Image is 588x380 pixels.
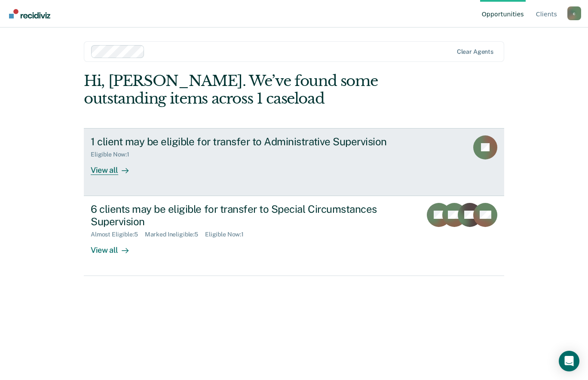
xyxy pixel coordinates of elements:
[91,158,139,175] div: View all
[91,135,392,148] div: 1 client may be eligible for transfer to Administrative Supervision
[205,231,251,238] div: Eligible Now : 1
[91,231,145,238] div: Almost Eligible : 5
[84,72,420,107] div: Hi, [PERSON_NAME]. We’ve found some outstanding items across 1 caseload
[145,231,205,238] div: Marked Ineligible : 5
[567,6,581,20] button: Profile dropdown button
[91,151,136,158] div: Eligible Now : 1
[559,351,579,371] div: Open Intercom Messenger
[91,238,139,255] div: View all
[91,203,392,228] div: 6 clients may be eligible for transfer to Special Circumstances Supervision
[457,48,493,55] div: Clear agents
[9,9,50,18] img: Recidiviz
[84,196,504,276] a: 6 clients may be eligible for transfer to Special Circumstances SupervisionAlmost Eligible:5Marke...
[567,6,581,20] div: c
[84,128,504,196] a: 1 client may be eligible for transfer to Administrative SupervisionEligible Now:1View all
